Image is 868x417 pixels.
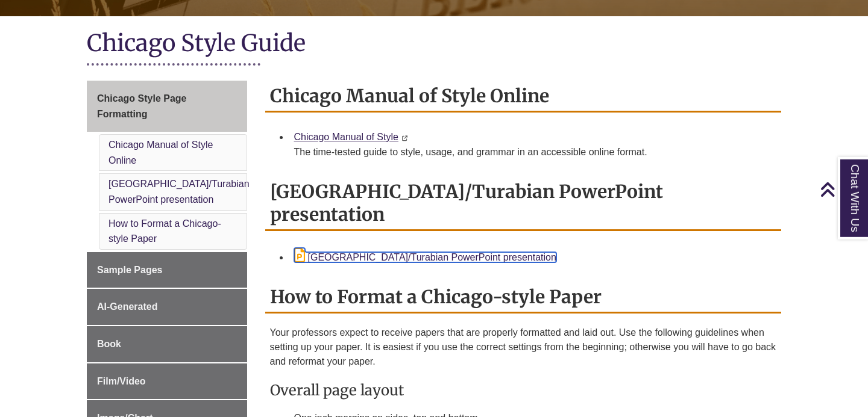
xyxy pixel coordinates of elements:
span: Book [97,339,121,349]
h2: How to Format a Chicago-style Paper [265,282,782,314]
a: Chicago Manual of Style Online [108,140,213,165]
h3: Overall page layout [270,381,777,400]
a: Chicago Manual of Style [294,132,398,142]
a: AI-Generated [87,289,247,325]
p: Your professors expect to receive papers that are properly formatted and laid out. Use the follow... [270,326,777,369]
h2: [GEOGRAPHIC_DATA]/Turabian PowerPoint presentation [265,176,782,231]
a: Chicago Style Page Formatting [87,81,247,132]
a: How to Format a Chicago-style Paper [108,218,221,244]
div: The time-tested guide to style, usage, and grammar in an accessible online format. [294,145,772,159]
a: Film/Video [87,363,247,400]
span: Sample Pages [97,265,163,275]
a: [GEOGRAPHIC_DATA]/Turabian PowerPoint presentation [108,179,250,205]
span: Film/Video [97,376,146,386]
h1: Chicago Style Guide [87,28,781,60]
a: [GEOGRAPHIC_DATA]/Turabian PowerPoint presentation [294,252,556,262]
i: This link opens in a new window [401,135,407,141]
h2: Chicago Manual of Style Online [265,81,782,113]
span: AI-Generated [97,301,157,312]
a: Sample Pages [87,252,247,288]
span: Chicago Style Page Formatting [97,93,187,119]
a: Book [87,326,247,362]
a: Back to Top [820,181,865,197]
